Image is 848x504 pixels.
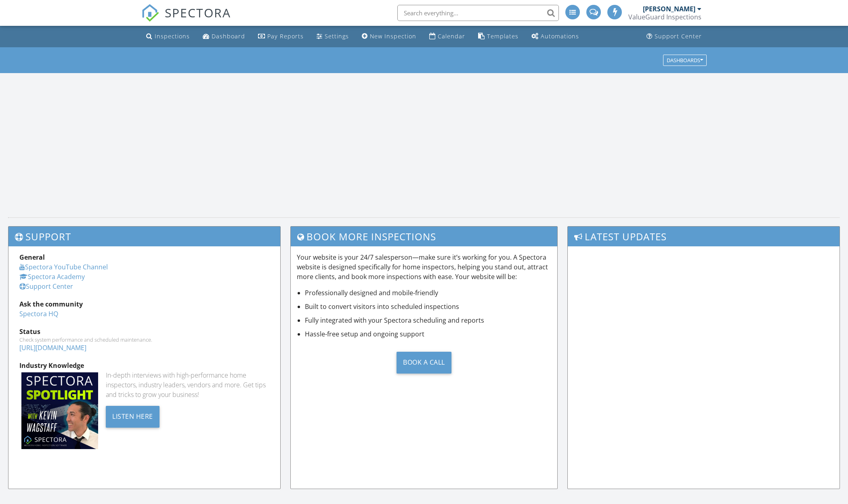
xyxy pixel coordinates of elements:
input: Search everything... [397,5,559,21]
div: Listen Here [106,406,160,428]
div: Templates [487,32,518,40]
h3: Book More Inspections [291,227,558,246]
h3: Support [8,227,280,246]
div: Book a Call [397,352,451,374]
a: Book a Call [297,345,552,380]
a: [URL][DOMAIN_NAME] [19,343,86,352]
div: Dashboards [667,57,703,63]
a: New Inspection [359,29,420,44]
a: Calendar [426,29,468,44]
div: Inspections [155,32,190,40]
p: Your website is your 24/7 salesperson—make sure it’s working for you. A Spectora website is desig... [297,252,552,281]
div: Industry Knowledge [19,361,269,370]
div: [PERSON_NAME] [643,5,695,13]
div: Calendar [438,32,465,40]
button: Dashboards [663,55,707,66]
div: New Inspection [370,32,416,40]
a: Spectora YouTube Channel [19,262,108,271]
div: Automations [541,32,579,40]
a: Support Center [19,282,73,291]
div: Pay Reports [267,32,304,40]
div: Settings [325,32,349,40]
div: ValueGuard Inspections [628,13,701,21]
strong: General [19,253,45,262]
a: Spectora Academy [19,272,85,281]
div: Ask the community [19,299,269,309]
a: Dashboard [199,29,248,44]
a: Templates [475,29,522,44]
li: Professionally designed and mobile-friendly [305,288,552,298]
a: Pay Reports [255,29,307,44]
a: Support Center [643,29,705,44]
li: Hassle-free setup and ongoing support [305,329,552,339]
div: Check system performance and scheduled maintenance. [19,336,269,343]
span: SPECTORA [165,4,231,21]
li: Fully integrated with your Spectora scheduling and reports [305,315,552,325]
a: Settings [313,29,352,44]
div: Dashboard [212,32,245,40]
a: Listen Here [106,412,160,420]
a: Spectora HQ [19,309,58,318]
li: Built to convert visitors into scheduled inspections [305,302,552,311]
div: Status [19,327,269,336]
a: Automations (Advanced) [528,29,582,44]
img: The Best Home Inspection Software - Spectora [141,4,159,22]
img: Spectoraspolightmain [21,372,98,449]
div: In-depth interviews with high-performance home inspectors, industry leaders, vendors and more. Ge... [106,370,269,399]
div: Support Center [655,32,702,40]
h3: Latest Updates [568,227,840,246]
a: SPECTORA [141,11,231,28]
a: Inspections [143,29,193,44]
